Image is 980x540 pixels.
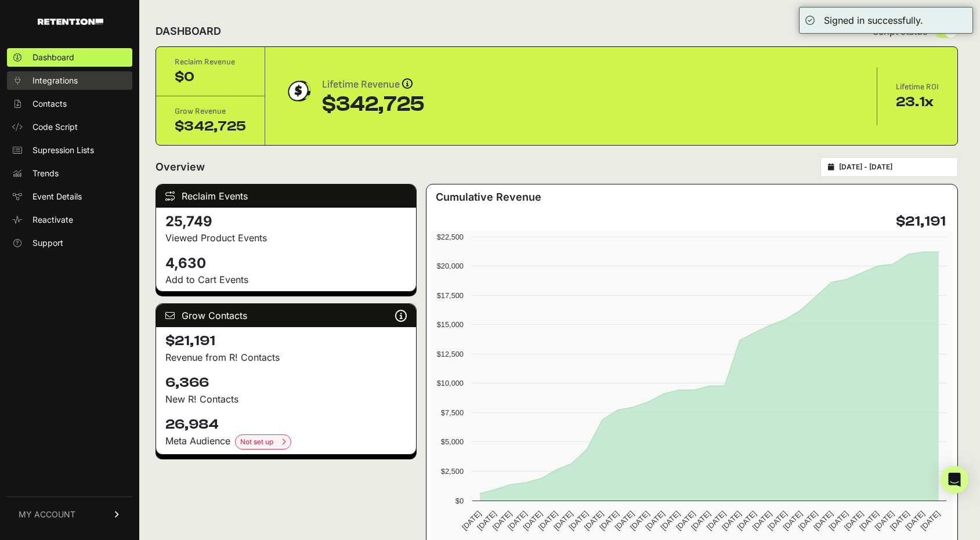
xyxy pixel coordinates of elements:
[7,211,132,229] a: Reactivate
[165,350,407,364] p: Revenue from R! Contacts
[437,350,464,358] text: $12,500
[824,13,923,27] div: Signed in successfully.
[175,106,246,117] div: Grow Revenue
[32,168,59,179] span: Trends
[858,509,881,532] text: [DATE]
[455,496,464,505] text: $0
[165,231,407,245] p: Viewed Product Events
[552,509,574,532] text: [DATE]
[674,509,697,532] text: [DATE]
[38,19,103,25] img: Retention.com
[896,212,946,231] h4: $21,191
[522,509,544,532] text: [DATE]
[32,98,67,110] span: Contacts
[441,408,464,417] text: $7,500
[476,509,498,532] text: [DATE]
[7,71,132,90] a: Integrations
[437,262,464,270] text: $20,000
[613,509,636,532] text: [DATE]
[537,509,559,532] text: [DATE]
[690,509,713,532] text: [DATE]
[156,184,416,208] div: Reclaim Events
[165,254,407,273] h4: 4,630
[812,509,835,532] text: [DATE]
[628,509,651,532] text: [DATE]
[441,467,464,476] text: $2,500
[583,509,605,532] text: [DATE]
[873,509,896,532] text: [DATE]
[7,118,132,136] a: Code Script
[7,234,132,252] a: Support
[782,509,804,532] text: [DATE]
[7,164,132,183] a: Trends
[165,212,407,231] h4: 25,749
[7,141,132,160] a: Supression Lists
[19,509,75,520] span: MY ACCOUNT
[32,144,94,156] span: Supression Lists
[7,496,132,532] a: MY ACCOUNT
[460,509,483,532] text: [DATE]
[32,191,82,202] span: Event Details
[705,509,728,532] text: [DATE]
[165,392,407,406] p: New R! Contacts
[7,95,132,113] a: Contacts
[751,509,773,532] text: [DATE]
[32,75,78,86] span: Integrations
[736,509,758,532] text: [DATE]
[797,509,819,532] text: [DATE]
[175,68,246,86] div: $0
[165,434,407,450] div: Meta Audience
[175,117,246,136] div: $342,725
[659,509,682,532] text: [DATE]
[491,509,513,532] text: [DATE]
[720,509,743,532] text: [DATE]
[156,304,416,327] div: Grow Contacts
[506,509,529,532] text: [DATE]
[32,214,73,226] span: Reactivate
[437,379,464,387] text: $10,000
[567,509,590,532] text: [DATE]
[842,509,865,532] text: [DATE]
[437,233,464,241] text: $22,500
[32,121,78,133] span: Code Script
[896,93,939,111] div: 23.1x
[32,52,74,63] span: Dashboard
[827,509,850,532] text: [DATE]
[896,81,939,93] div: Lifetime ROI
[888,509,911,532] text: [DATE]
[598,509,621,532] text: [DATE]
[904,509,927,532] text: [DATE]
[156,159,205,175] h2: Overview
[322,93,425,116] div: $342,725
[165,332,407,350] h4: $21,191
[165,273,407,287] p: Add to Cart Events
[165,374,407,392] h4: 6,366
[766,509,789,532] text: [DATE]
[175,56,246,68] div: Reclaim Revenue
[919,509,942,532] text: [DATE]
[436,189,541,205] h3: Cumulative Revenue
[7,48,132,67] a: Dashboard
[32,237,63,249] span: Support
[644,509,667,532] text: [DATE]
[165,415,407,434] h4: 26,984
[322,77,425,93] div: Lifetime Revenue
[441,437,464,446] text: $5,000
[437,291,464,300] text: $17,500
[156,23,221,39] h2: DASHBOARD
[941,466,968,494] div: Open Intercom Messenger
[7,187,132,206] a: Event Details
[284,77,313,106] img: dollar-coin-05c43ed7efb7bc0c12610022525b4bbbb207c7efeef5aecc26f025e68dcafac9.png
[437,320,464,329] text: $15,000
